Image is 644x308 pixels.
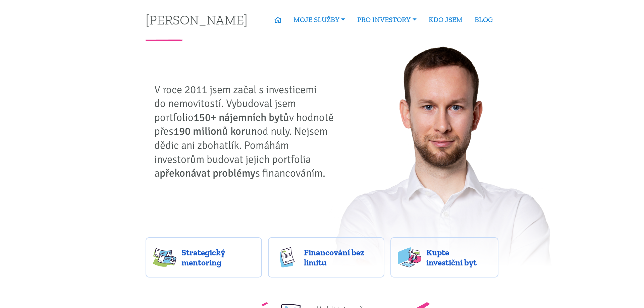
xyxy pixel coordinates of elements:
a: Financování bez limitu [268,237,384,278]
a: [PERSON_NAME] [146,13,248,26]
img: finance [275,247,299,267]
a: BLOG [469,12,499,27]
a: MOJE SLUŽBY [287,12,351,27]
img: flats [398,247,421,267]
a: Kupte investiční byt [390,237,499,278]
img: strategy [153,247,176,267]
strong: 150+ nájemních bytů [194,111,289,124]
p: V roce 2011 jsem začal s investicemi do nemovitostí. Vybudoval jsem portfolio v hodnotě přes od n... [154,83,339,180]
span: Financování bez limitu [304,247,377,267]
span: Kupte investiční byt [426,247,491,267]
a: PRO INVESTORY [351,12,422,27]
a: Strategický mentoring [146,237,262,278]
span: Strategický mentoring [181,247,255,267]
strong: překonávat problémy [160,167,255,180]
strong: 190 milionů korun [173,125,257,138]
a: KDO JSEM [423,12,469,27]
